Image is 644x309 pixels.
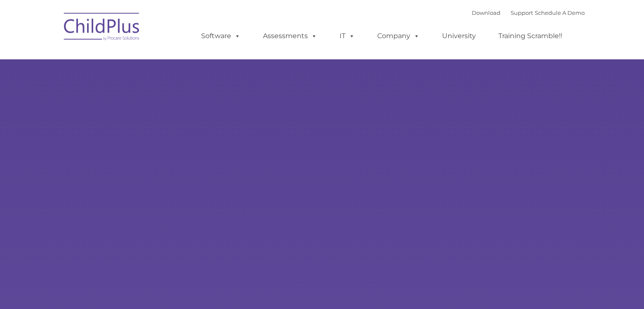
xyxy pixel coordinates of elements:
[331,28,363,45] a: IT
[511,9,533,16] a: Support
[369,28,428,45] a: Company
[193,28,249,45] a: Software
[472,9,585,16] font: |
[490,28,571,45] a: Training Scramble!!
[254,28,326,45] a: Assessments
[60,7,144,49] img: ChildPlus by Procare Solutions
[434,28,484,45] a: University
[472,9,500,16] a: Download
[535,9,585,16] a: Schedule A Demo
